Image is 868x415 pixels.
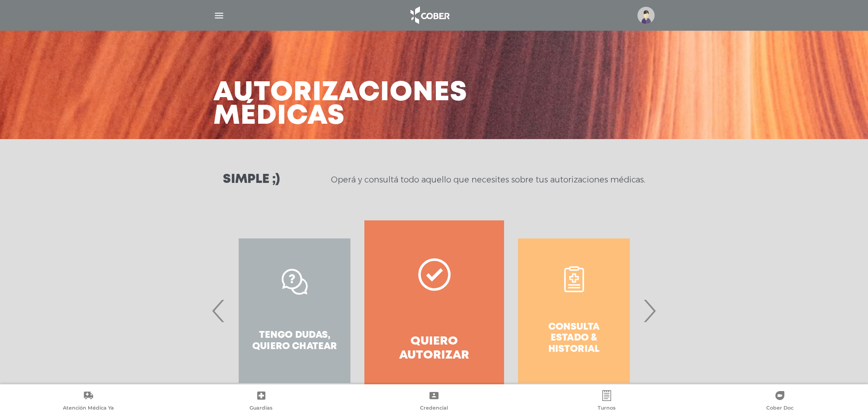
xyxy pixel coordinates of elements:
a: Guardias [175,390,347,413]
a: Quiero autorizar [364,220,504,401]
span: Credencial [420,405,448,413]
img: logo_cober_home-white.png [406,5,453,26]
span: Next [641,286,658,335]
span: Atención Médica Ya [63,405,114,413]
span: Cober Doc [766,405,793,413]
h4: Quiero autorizar [381,335,488,363]
p: Operá y consultá todo aquello que necesites sobre tus autorizaciones médicas. [331,174,645,185]
a: Credencial [348,390,520,413]
span: Turnos [598,405,616,413]
h3: Simple ;) [223,173,280,186]
a: Atención Médica Ya [2,390,175,413]
span: Guardias [250,405,273,413]
img: Cober_menu-lines-white.svg [213,10,225,21]
span: Previous [210,286,227,335]
a: Turnos [520,390,693,413]
img: profile-placeholder.svg [637,7,655,24]
h3: Autorizaciones médicas [213,81,467,128]
a: Cober Doc [693,390,866,413]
